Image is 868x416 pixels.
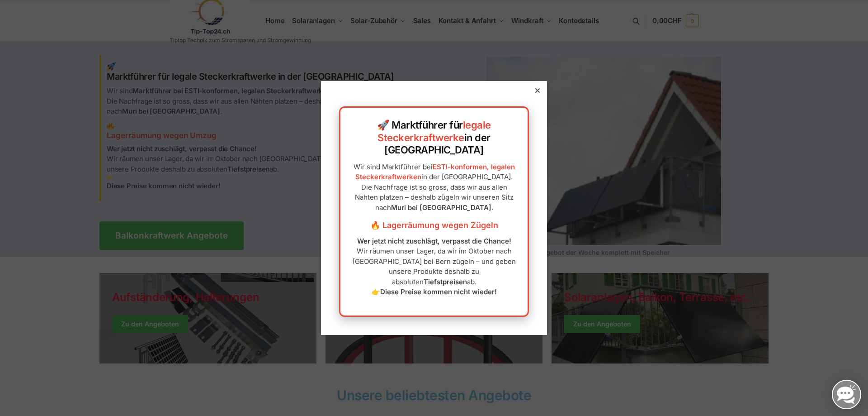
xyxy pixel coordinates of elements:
[424,277,467,286] strong: Tiefstpreisen
[349,220,519,231] h3: 🔥 Lagerräumung wegen Zügeln
[391,203,491,212] strong: Muri bei [GEOGRAPHIC_DATA]
[349,162,519,213] p: Wir sind Marktführer bei in der [GEOGRAPHIC_DATA]. Die Nachfrage ist so gross, dass wir aus allen...
[355,163,515,182] a: ESTI-konformen, legalen Steckerkraftwerken
[349,119,519,157] h2: 🚀 Marktführer für in der [GEOGRAPHIC_DATA]
[377,119,491,143] a: legale Steckerkraftwerke
[349,236,519,297] p: Wir räumen unser Lager, da wir im Oktober nach [GEOGRAPHIC_DATA] bei Bern zügeln – und geben unse...
[380,287,497,296] strong: Diese Preise kommen nicht wieder!
[357,237,511,245] strong: Wer jetzt nicht zuschlägt, verpasst die Chance!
